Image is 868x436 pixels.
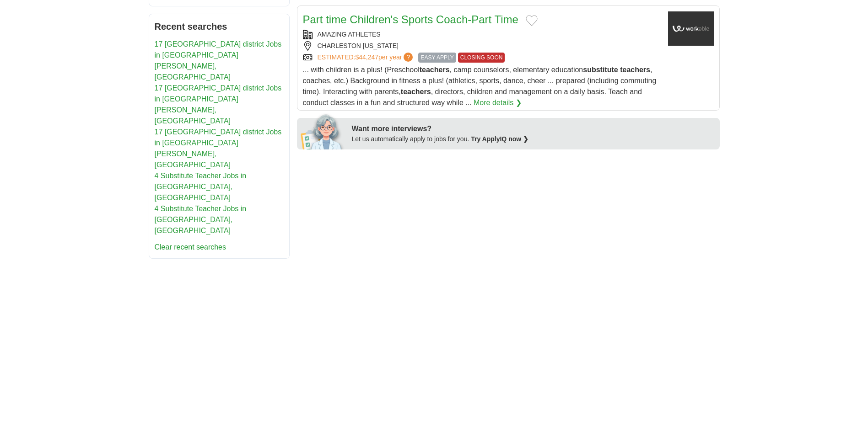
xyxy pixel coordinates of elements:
h2: Recent searches [155,20,284,33]
div: Want more interviews? [352,123,714,134]
strong: teachers [420,66,450,74]
a: Part time Children's Sports Coach-Part Time [303,13,518,26]
strong: teachers [620,66,650,74]
a: More details ❯ [474,97,522,108]
strong: teachers [401,88,431,96]
span: EASY APPLY [418,53,456,63]
img: Company logo [668,11,714,46]
a: ESTIMATED:$44,247per year? [318,53,415,63]
button: Add to favorite jobs [526,15,538,26]
a: 17 [GEOGRAPHIC_DATA] district Jobs in [GEOGRAPHIC_DATA][PERSON_NAME], [GEOGRAPHIC_DATA] [155,40,282,81]
span: $44,247 [355,53,378,61]
a: 17 [GEOGRAPHIC_DATA] district Jobs in [GEOGRAPHIC_DATA][PERSON_NAME], [GEOGRAPHIC_DATA] [155,128,282,169]
a: Clear recent searches [155,243,226,251]
a: 17 [GEOGRAPHIC_DATA] district Jobs in [GEOGRAPHIC_DATA][PERSON_NAME], [GEOGRAPHIC_DATA] [155,84,282,125]
div: Let us automatically apply to jobs for you. [352,134,714,144]
a: 4 Substitute Teacher Jobs in [GEOGRAPHIC_DATA], [GEOGRAPHIC_DATA] [155,172,247,202]
span: ... with children is a plus! (Preschool , camp counselors, elementary education , coaches, etc.) ... [303,66,657,106]
div: AMAZING ATHLETES [303,30,661,39]
strong: substitute [583,66,618,74]
div: CHARLESTON [US_STATE] [303,41,661,51]
img: apply-iq-scientist.png [301,113,345,149]
a: Try ApplyIQ now ❯ [471,135,528,143]
span: CLOSING SOON [458,53,505,63]
a: 4 Substitute Teacher Jobs in [GEOGRAPHIC_DATA], [GEOGRAPHIC_DATA] [155,205,247,234]
span: ? [404,53,413,62]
